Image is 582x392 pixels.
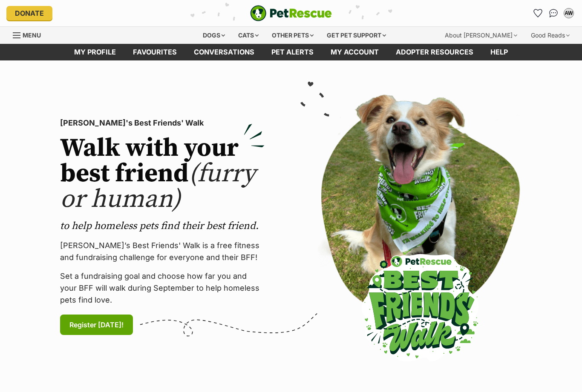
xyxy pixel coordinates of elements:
a: Menu [13,27,47,42]
a: Favourites [531,6,545,20]
p: [PERSON_NAME]’s Best Friends' Walk is a free fitness and fundraising challenge for everyone and t... [60,240,265,263]
div: Other pets [266,27,320,44]
a: Adopter resources [387,44,482,60]
button: My account [562,6,576,20]
img: logo-e224e6f780fb5917bec1dbf3a21bbac754714ae5b6737aabdf751b685950b380.svg [250,5,332,21]
div: AW [565,9,573,17]
p: Set a fundraising goal and choose how far you and your BFF will walk during September to help hom... [60,270,265,306]
a: Donate [6,6,52,20]
ul: Account quick links [531,6,576,20]
span: Register [DATE]! [69,320,124,330]
a: conversations [185,44,263,60]
h2: Walk with your best friend [60,136,265,212]
div: Dogs [197,27,231,44]
a: Pet alerts [263,44,322,60]
span: (furry or human) [60,158,256,215]
a: Help [482,44,516,60]
div: Good Reads [525,27,576,44]
div: About [PERSON_NAME] [439,27,523,44]
p: [PERSON_NAME]'s Best Friends' Walk [60,117,265,129]
a: Register [DATE]! [60,315,133,335]
p: to help homeless pets find their best friend. [60,219,265,233]
a: PetRescue [250,5,332,21]
img: chat-41dd97257d64d25036548639549fe6c8038ab92f7586957e7f3b1b290dea8141.svg [549,9,558,17]
a: Conversations [547,6,560,20]
a: My profile [66,44,124,60]
span: Menu [23,31,41,39]
a: My account [322,44,387,60]
div: Cats [232,27,265,44]
a: Favourites [124,44,185,60]
div: Get pet support [321,27,392,44]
